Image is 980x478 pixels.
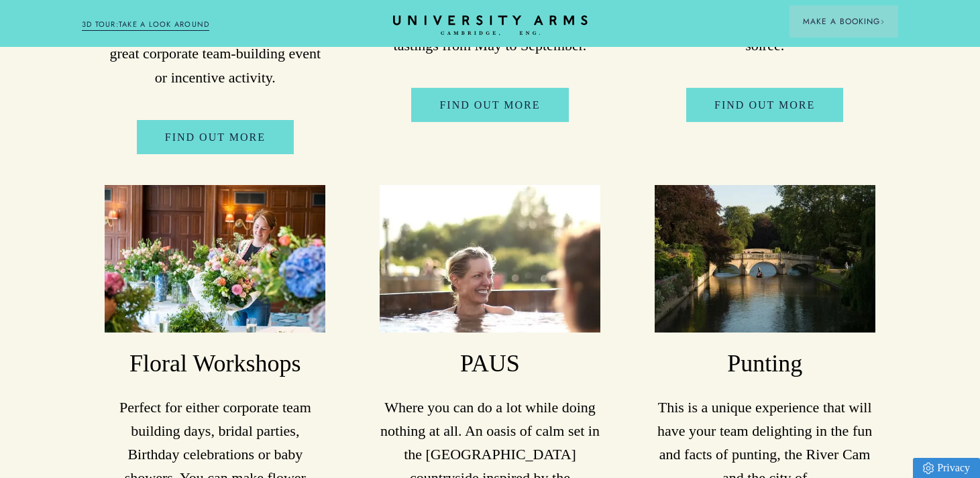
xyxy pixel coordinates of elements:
img: Privacy [923,463,934,474]
button: Make a BookingArrow icon [790,5,898,38]
h3: PAUS [380,348,600,380]
a: FIND OUT MORE [411,88,568,123]
a: FIND OUT MORE [686,88,843,123]
a: Privacy [913,458,980,478]
a: FIND OUT MORE [137,120,294,155]
h3: Floral Workshops [105,348,325,380]
img: image-cad25a0c0ae2aabcda796b6395f048b036da14b0-4134x2756-jpg [655,185,875,332]
img: image-60bae9ae5018adc677cb8d14a6d6c07af340f9d1-6000x4000-jpg [105,185,325,332]
a: 3D TOUR:TAKE A LOOK AROUND [82,19,210,31]
img: image-b7acb33382295a100bc1d87bcfa0799e35738dfa-1903x675-jpg [380,185,600,332]
h3: Punting [655,348,875,380]
span: Make a Booking [803,15,885,27]
img: Arrow icon [880,19,885,24]
a: Home [393,15,588,36]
